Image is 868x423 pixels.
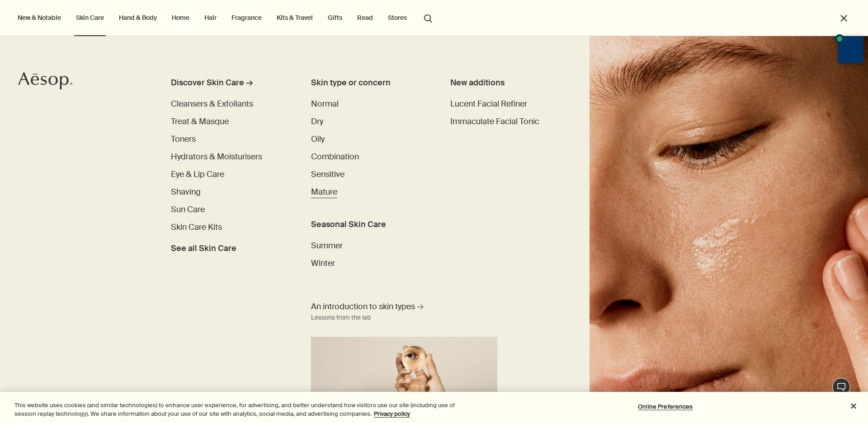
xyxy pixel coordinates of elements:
[171,204,205,215] span: Sun Care
[171,134,196,144] span: Toners
[171,98,253,109] span: Cleansers & Exfoliants
[311,169,344,180] span: Sensitive
[311,77,424,89] h3: Skin type or concern
[171,221,222,233] a: Skin Care Kits
[311,151,359,163] a: Combination
[171,116,229,127] span: Treat & Masque
[311,257,335,270] a: Winter
[832,378,850,396] button: Live Assistance
[14,401,477,418] div: This website uses cookies (and similar technologies) to enhance user experience, for advertising,...
[170,12,191,23] a: Home
[171,116,229,128] a: Treat & Masque
[844,396,863,416] button: Close
[311,116,323,127] span: Dry
[18,72,72,90] svg: Aesop
[450,98,527,109] span: Lucent Facial Refiner
[311,186,337,197] span: Mature
[74,12,106,23] a: Skin Care
[171,168,224,181] a: Eye & Lip Care
[16,12,63,23] button: New & Notable
[311,168,344,181] a: Sensitive
[171,239,236,255] a: See all Skin Care
[230,12,264,23] a: Fragrance
[171,186,201,198] a: Shaving
[171,151,262,162] span: Hydrators & Moisturisers
[590,36,868,423] img: Woman holding her face with her hands
[450,98,527,110] a: Lucent Facial Refiner
[374,410,410,418] a: More information about your privacy, opens in a new tab
[311,312,371,323] div: Lessons from the lab
[171,169,224,180] span: Eye & Lip Care
[450,116,539,127] span: Immaculate Facial Tonic
[171,77,285,93] a: Discover Skin Care
[171,98,253,110] a: Cleansers & Exfoliants
[311,98,339,110] a: Normal
[171,204,205,216] a: Sun Care
[637,398,693,416] button: Online Preferences, Opens the preference center dialog
[311,240,343,251] span: Summer
[311,218,424,231] h3: Seasonal Skin Care
[16,70,75,94] a: Aesop
[171,151,262,163] a: Hydrators & Moisturisers
[171,222,222,232] span: Skin Care Kits
[450,77,563,89] div: New additions
[117,12,159,23] a: Hand & Body
[311,240,343,252] a: Summer
[386,12,409,23] button: Stores
[311,151,359,162] span: Combination
[311,98,339,109] span: Normal
[171,133,196,145] a: Toners
[311,134,325,144] span: Oily
[171,77,244,89] div: Discover Skin Care
[171,242,236,255] span: See all Skin Care
[311,186,337,198] a: Mature
[311,258,335,269] span: Winter
[311,116,323,128] a: Dry
[355,12,375,23] a: Read
[420,9,436,26] button: Open search
[311,133,325,145] a: Oily
[203,12,218,23] a: Hair
[326,12,344,23] a: Gifts
[839,13,849,23] button: Close the Menu
[275,12,315,23] a: Kits & Travel
[450,116,539,128] a: Immaculate Facial Tonic
[171,186,201,197] span: Shaving
[311,301,415,312] span: An introduction to skin types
